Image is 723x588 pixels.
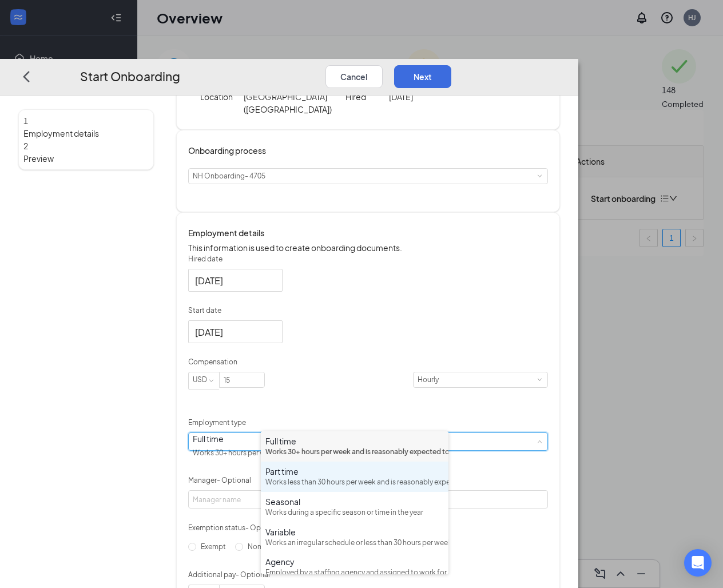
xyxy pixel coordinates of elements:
[188,227,548,239] h4: Employment details
[394,65,451,88] button: Next
[193,433,394,444] div: Full time
[193,172,265,180] span: NH Onboarding- 4705
[265,447,444,458] div: Works 30+ hours per week and is reasonably expected to work
[220,372,264,387] input: Amount
[265,435,444,447] div: Full time
[188,523,548,533] p: Exemption status
[193,444,394,462] div: Works 30+ hours per week and is reasonably expected to work
[244,90,331,116] p: [GEOGRAPHIC_DATA] ([GEOGRAPHIC_DATA])
[195,324,273,339] input: Sep 8, 2025
[200,90,244,103] p: Location
[188,475,548,486] p: Manager
[23,127,149,140] span: Employment details
[23,116,28,126] span: 1
[188,490,548,508] input: Manager name
[188,418,548,428] p: Employment type
[188,305,548,316] p: Start date
[265,477,444,488] div: Works less than 30 hours per week and is reasonably expected to work
[196,542,231,551] span: Exempt
[265,538,444,549] div: Works an irregular schedule or less than 30 hours per week
[418,372,447,387] div: Hourly
[193,433,402,462] div: [object Object]
[217,476,251,484] span: - Optional
[243,542,295,551] span: Non-exempt
[23,152,149,165] span: Preview
[193,169,273,184] div: [object Object]
[245,523,280,532] span: - Optional
[188,144,548,157] h4: Onboarding process
[23,141,28,151] span: 2
[80,67,180,86] h3: Start Onboarding
[265,567,444,578] div: Employed by a staffing agency and assigned to work for another company
[325,65,383,88] button: Cancel
[389,90,476,103] p: [DATE]
[265,466,444,477] div: Part time
[188,241,548,254] p: This information is used to create onboarding documents.
[193,372,215,387] div: USD
[195,273,273,287] input: Aug 26, 2025
[265,556,444,567] div: Agency
[188,570,548,580] p: Additional pay
[345,90,389,103] p: Hired
[684,549,712,577] div: Open Intercom Messenger
[236,570,270,579] span: - Optional
[265,507,444,518] div: Works during a specific season or time in the year
[265,496,444,507] div: Seasonal
[188,254,548,264] p: Hired date
[188,357,548,367] p: Compensation
[265,526,444,538] div: Variable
